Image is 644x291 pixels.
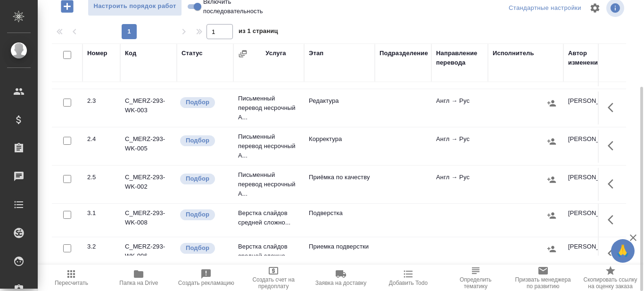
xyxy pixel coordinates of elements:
p: Подбор [186,136,209,145]
p: Подбор [186,210,209,219]
div: Можно подбирать исполнителей [179,96,229,109]
td: C_MERZ-293-WK-002 [120,168,177,201]
td: Англ → Рус [431,91,488,125]
div: 2.3 [87,96,116,106]
td: Англ → Рус [431,130,488,163]
span: Создать счет на предоплату [246,276,302,290]
span: Пересчитать [55,280,88,286]
span: Папка на Drive [119,280,158,286]
button: Здесь прячутся важные кнопки [602,173,625,195]
p: Корректура [309,134,370,144]
td: Письменный перевод несрочный А... [233,89,304,127]
button: Скопировать ссылку на оценку заказа [577,265,644,291]
button: Определить тематику [442,265,509,291]
button: Назначить [545,242,559,256]
button: Назначить [545,134,559,149]
div: Направление перевода [436,49,483,67]
td: [PERSON_NAME] [563,91,620,125]
button: Создать рекламацию [173,265,240,291]
td: C_MERZ-293-WK-003 [120,91,177,125]
button: Добавить Todo [374,265,442,291]
td: Верстка слайдов средней сложно... [233,204,304,237]
p: Приемка подверстки [309,242,370,251]
p: Подбор [186,243,209,253]
td: Верстка слайдов средней сложно... [233,237,304,270]
td: Письменный перевод несрочный А... [233,166,304,203]
div: 3.1 [87,208,116,218]
div: Код [125,49,136,58]
td: Письменный перевод несрочный А... [233,127,304,165]
div: Можно подбирать исполнителей [179,134,229,147]
button: Назначить [545,173,559,187]
div: Можно подбирать исполнителей [179,173,229,185]
td: [PERSON_NAME] [563,130,620,163]
td: C_MERZ-293-WK-008 [120,204,177,237]
button: Здесь прячутся важные кнопки [602,208,625,231]
div: Статус [182,49,203,58]
div: Этап [309,49,323,58]
button: Назначить [545,208,559,223]
span: из 1 страниц [239,25,278,39]
td: [PERSON_NAME] [563,237,620,270]
td: C_MERZ-293-WK-005 [120,130,177,163]
p: Подбор [186,98,209,107]
span: Настроить порядок работ [93,1,177,12]
button: Здесь прячутся важные кнопки [602,242,625,265]
div: 2.4 [87,134,116,144]
span: Добавить Todo [389,280,428,286]
button: Пересчитать [38,265,105,291]
td: [PERSON_NAME] [563,168,620,201]
button: Призвать менеджера по развитию [509,265,577,291]
div: Номер [87,49,107,58]
span: Определить тематику [447,276,504,290]
span: Заявка на доставку [315,280,366,286]
button: Заявка на доставку [307,265,375,291]
span: Призвать менеджера по развитию [515,276,571,290]
button: Здесь прячутся важные кнопки [602,96,625,119]
div: Автор изменения [568,49,615,67]
div: Можно подбирать исполнителей [179,208,229,221]
div: Исполнитель [493,49,534,58]
div: 2.5 [87,173,116,182]
button: Сгруппировать [238,49,248,58]
span: Скопировать ссылку на оценку заказа [582,276,638,290]
span: 🙏 [615,241,631,261]
button: Папка на Drive [105,265,173,291]
button: 🙏 [611,239,635,263]
p: Приёмка по качеству [309,173,370,182]
p: Подбор [186,174,209,183]
button: Здесь прячутся важные кнопки [602,134,625,157]
button: Назначить [545,96,559,110]
td: Англ → Рус [431,168,488,201]
p: Редактура [309,96,370,106]
div: 3.2 [87,242,116,251]
button: Создать счет на предоплату [240,265,307,291]
p: Подверстка [309,208,370,218]
div: split button [506,1,584,16]
td: C_MERZ-293-WK-006 [120,237,177,270]
div: Подразделение [380,49,428,58]
div: Услуга [265,49,286,58]
td: [PERSON_NAME] [563,204,620,237]
span: Создать рекламацию [178,280,234,286]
